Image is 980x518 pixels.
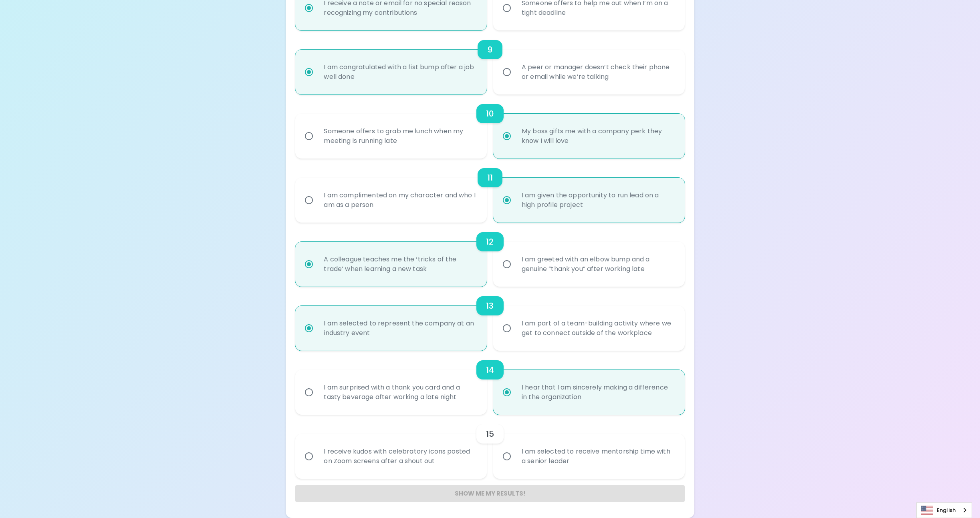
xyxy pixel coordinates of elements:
div: choice-group-check [295,415,684,479]
div: A colleague teaches me the ‘tricks of the trade’ when learning a new task [317,245,482,283]
div: choice-group-check [295,159,684,223]
div: I am complimented on my character and who I am as a person [317,181,482,219]
a: English [917,503,972,518]
div: I am selected to receive mentorship time with a senior leader [515,437,680,476]
div: I am part of a team-building activity where we get to connect outside of the workplace [515,309,680,347]
div: I am surprised with a thank you card and a tasty beverage after working a late night [317,373,482,412]
h6: 12 [486,235,494,248]
div: I am given the opportunity to run lead on a high profile project [515,181,680,219]
div: I am greeted with an elbow bump and a genuine “thank you” after working late [515,245,680,283]
h6: 10 [486,107,494,120]
div: choice-group-check [295,30,684,94]
div: choice-group-check [295,94,684,159]
h6: 15 [486,428,494,440]
h6: 13 [486,299,494,312]
div: Someone offers to grab me lunch when my meeting is running late [317,117,482,155]
h6: 9 [487,43,492,56]
div: My boss gifts me with a company perk they know I will love [515,117,680,155]
h6: 11 [487,171,493,184]
div: I hear that I am sincerely making a difference in the organization [515,373,680,412]
div: I am congratulated with a fist bump after a job well done [317,53,482,91]
div: A peer or manager doesn’t check their phone or email while we’re talking [515,53,680,91]
h6: 14 [486,363,494,376]
div: choice-group-check [295,351,684,415]
aside: Language selected: English [916,502,972,518]
div: choice-group-check [295,223,684,287]
div: I receive kudos with celebratory icons posted on Zoom screens after a shout out [317,437,482,476]
div: I am selected to represent the company at an industry event [317,309,482,347]
div: choice-group-check [295,287,684,351]
div: Language [916,502,972,518]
